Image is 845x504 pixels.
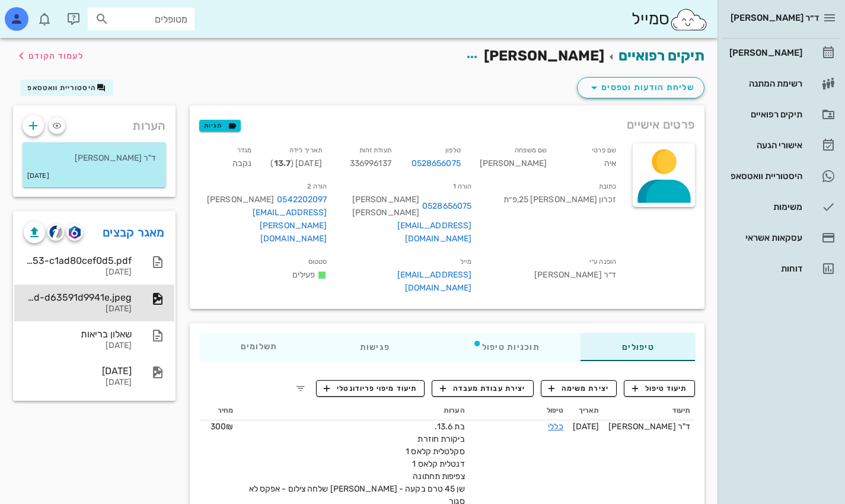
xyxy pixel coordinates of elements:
[24,378,132,388] div: [DATE]
[412,157,461,170] a: 0528656075
[350,158,391,168] span: 336996137
[587,81,694,95] span: שליחת הודעות וטפסים
[722,162,840,190] a: היסטוריית וואטסאפ
[24,292,132,303] div: 45357b28-0e0e-4e46-ae8d-d63591d9941e.jpeg
[727,141,802,150] div: אישורי הגעה
[192,141,262,177] div: נקבה
[274,158,291,168] strong: 13.7
[14,45,84,66] button: לעמוד הקודם
[253,208,327,244] a: [EMAIL_ADDRESS][PERSON_NAME][DOMAIN_NAME]
[432,380,533,397] button: יצירת עבודת מעבדה
[599,183,617,190] small: כתובת
[49,225,63,239] img: cliniview logo
[422,200,471,213] a: 0528656075
[722,131,840,160] a: אישורי הגעה
[722,69,840,98] a: רשימת המתנה
[632,7,708,32] div: סמייל
[581,333,695,361] div: טיפולים
[722,193,840,221] a: משימות
[24,341,132,351] div: [DATE]
[24,255,132,266] div: 2385063f-88f0-47a0-9953-c1ad80cef0d5.pdf
[618,47,704,64] a: תיקים רפואיים
[470,141,556,177] div: [PERSON_NAME]
[199,401,238,420] th: מחיר
[727,79,802,88] div: רשימת המתנה
[13,106,176,140] div: הערות
[27,170,49,183] small: [DATE]
[541,380,617,397] button: יצירת משימה
[359,146,391,154] small: תעודת זהות
[27,84,96,92] span: היסטוריית וואטסאפ
[548,422,563,432] a: כללי
[20,79,113,96] button: היסטוריית וואטסאפ
[627,115,695,134] span: פרטים אישיים
[397,270,472,293] a: [EMAIL_ADDRESS][DOMAIN_NAME]
[592,146,616,154] small: שם פרטי
[517,194,616,205] span: זכרון [PERSON_NAME] 25
[722,39,840,67] a: [PERSON_NAME]
[453,183,472,190] small: הורה 1
[669,8,708,31] img: SmileCloud logo
[270,158,321,168] span: [DATE] ( )
[470,401,568,420] th: טיפול
[24,304,132,314] div: [DATE]
[277,193,327,206] a: 0542202097
[292,270,315,280] span: פעילים
[103,223,165,242] a: מאגר קבצים
[397,221,472,244] a: [EMAIL_ADDRESS][DOMAIN_NAME]
[727,233,802,243] div: עסקאות אשראי
[24,267,132,277] div: [DATE]
[240,343,277,351] span: תשלומים
[727,48,802,58] div: [PERSON_NAME]
[32,152,157,165] p: ד"ר [PERSON_NAME]
[589,258,616,266] small: הופנה ע״י
[24,328,132,340] div: שאלון בריאות
[556,141,626,177] div: איה
[608,420,690,433] div: ד"ר [PERSON_NAME]
[722,254,840,283] a: דוחות
[727,171,802,181] div: היסטוריית וואטסאפ
[445,146,461,154] small: טלפון
[318,333,431,361] div: פגישות
[289,146,322,154] small: תאריך לידה
[632,383,687,394] span: תיעוד טיפול
[573,422,600,432] span: [DATE]
[202,193,327,206] div: [PERSON_NAME]
[549,383,609,394] span: יצירת משימה
[484,47,604,64] span: [PERSON_NAME]
[515,146,547,154] small: שם משפחה
[199,120,241,132] button: תגיות
[517,194,519,205] span: ,
[24,365,132,377] div: [DATE]
[440,383,525,394] span: יצירת עבודת מעבדה
[324,383,417,394] span: תיעוד מיפוי פריודונטלי
[66,224,83,241] button: romexis logo
[460,258,471,266] small: מייל
[238,401,470,420] th: הערות
[727,110,802,119] div: תיקים רפואיים
[431,333,581,361] div: תוכניות טיפול
[604,401,695,420] th: תיעוד
[731,12,819,23] span: ד״ר [PERSON_NAME]
[69,226,80,239] img: romexis logo
[722,224,840,252] a: עסקאות אשראי
[47,224,64,241] button: cliniview logo
[211,422,233,432] span: 300₪
[727,202,802,212] div: משימות
[308,258,327,266] small: סטטוס
[204,120,235,131] span: תגיות
[316,380,425,397] button: תיעוד מיפוי פריודונטלי
[237,146,251,154] small: מגדר
[307,183,327,190] small: הורה 2
[624,380,695,397] button: תיעוד טיפול
[727,264,802,273] div: דוחות
[568,401,604,420] th: תאריך
[577,77,704,98] button: שליחת הודעות וטפסים
[503,194,516,205] span: פ״ת
[28,51,84,61] span: לעמוד הקודם
[346,193,471,219] div: [PERSON_NAME] [PERSON_NAME]
[481,253,626,302] div: ד״ר [PERSON_NAME]
[722,100,840,129] a: תיקים רפואיים
[35,9,42,17] span: תג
